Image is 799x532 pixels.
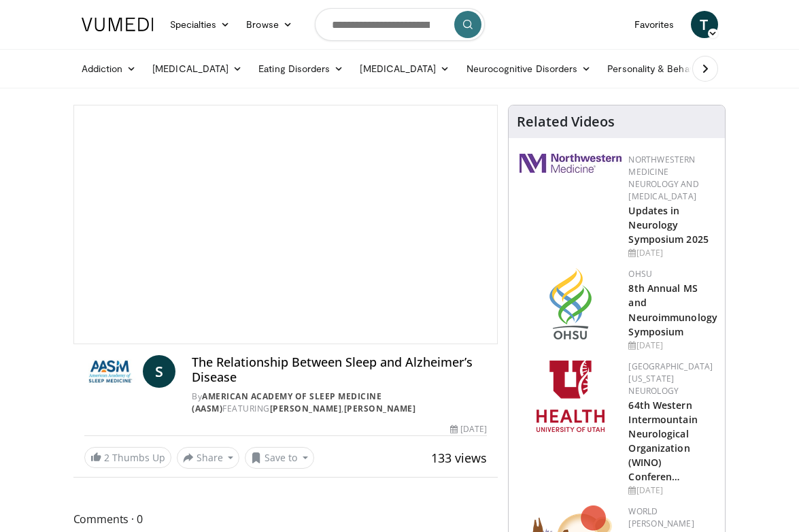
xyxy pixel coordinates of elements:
[84,355,138,388] img: American Academy of Sleep Medicine (AASM)
[628,247,714,259] div: [DATE]
[431,450,487,466] span: 133 views
[628,484,714,497] div: [DATE]
[73,510,498,528] span: Comments 0
[450,423,487,435] div: [DATE]
[144,55,250,82] a: [MEDICAL_DATA]
[238,11,301,38] a: Browse
[352,55,458,82] a: [MEDICAL_DATA]
[344,403,416,414] a: [PERSON_NAME]
[599,55,771,82] a: Personality & Behavior Disorders
[192,390,381,414] a: American Academy of Sleep Medicine (AASM)
[458,55,600,82] a: Neurocognitive Disorders
[192,390,487,415] div: By FEATURING ,
[245,447,314,469] button: Save to
[270,403,342,414] a: [PERSON_NAME]
[177,447,240,469] button: Share
[628,361,713,397] a: [GEOGRAPHIC_DATA][US_STATE] Neurology
[250,55,352,82] a: Eating Disorders
[628,399,697,484] a: 64th Western Intermountain Neurological Organization (WINO) Conferen…
[537,361,605,432] img: f6362829-b0a3-407d-a044-59546adfd345.png.150x105_q85_autocrop_double_scale_upscale_version-0.2.png
[691,11,718,38] a: T
[549,268,592,339] img: da959c7f-65a6-4fcf-a939-c8c702e0a770.png.150x105_q85_autocrop_double_scale_upscale_version-0.2.png
[628,339,717,352] div: [DATE]
[628,268,652,280] a: OHSU
[628,204,708,246] a: Updates in Neurology Symposium 2025
[517,114,615,130] h4: Related Videos
[192,355,487,384] h4: The Relationship Between Sleep and Alzheimer’s Disease
[143,355,175,388] a: S
[74,105,498,344] video-js: Video Player
[162,11,239,38] a: Specialties
[315,8,485,41] input: Search topics, interventions
[626,11,683,38] a: Favorites
[104,451,109,464] span: 2
[84,447,171,468] a: 2 Thumbs Up
[520,154,622,173] img: 2a462fb6-9365-492a-ac79-3166a6f924d8.png.150x105_q85_autocrop_double_scale_upscale_version-0.2.jpg
[628,154,698,202] a: Northwestern Medicine Neurology and [MEDICAL_DATA]
[73,55,145,82] a: Addiction
[628,282,717,337] a: 8th Annual MS and Neuroimmunology Symposium
[82,18,154,31] img: VuMedi Logo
